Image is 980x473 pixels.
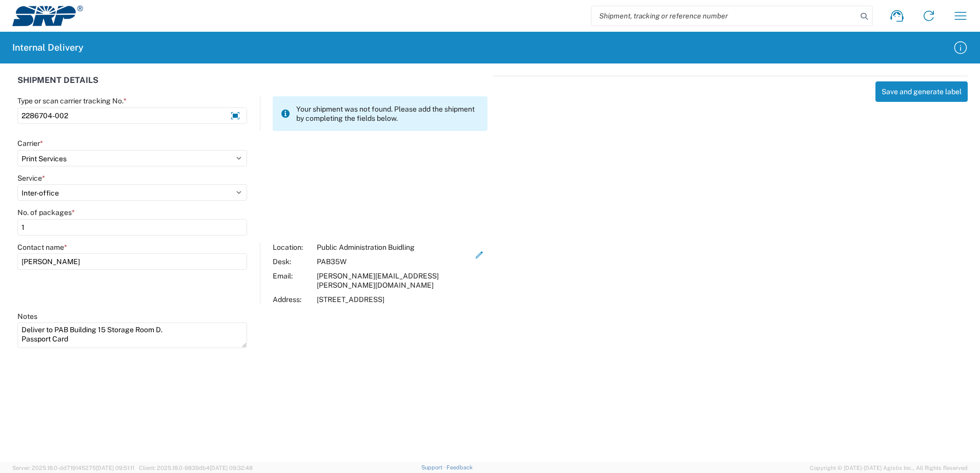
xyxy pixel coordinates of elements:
[12,6,83,26] img: srp
[273,271,312,290] div: Email:
[210,465,253,471] span: [DATE] 09:32:48
[12,465,134,471] span: Server: 2025.18.0-dd719145275
[17,96,127,105] label: Type or scan carrier tracking No.
[12,41,84,54] h2: Internal Delivery
[273,295,312,304] div: Address:
[17,139,43,148] label: Carrier
[273,243,312,252] div: Location:
[317,271,472,290] div: [PERSON_NAME][EMAIL_ADDRESS][PERSON_NAME][DOMAIN_NAME]
[591,6,857,26] input: Shipment, tracking or reference number
[17,208,75,217] label: No. of packages
[17,174,45,183] label: Service
[317,295,472,304] div: [STREET_ADDRESS]
[296,104,479,123] span: Your shipment was not found. Please add the shipment by completing the fields below.
[17,312,37,321] label: Notes
[317,243,472,252] div: Public Administration Buidling
[17,76,487,96] div: SHIPMENT DETAILS
[875,81,968,102] button: Save and generate label
[17,243,67,252] label: Contact name
[810,463,968,472] span: Copyright © [DATE]-[DATE] Agistix Inc., All Rights Reserved
[317,257,472,266] div: PAB35W
[96,465,134,471] span: [DATE] 09:51:11
[139,465,253,471] span: Client: 2025.18.0-9839db4
[273,257,312,266] div: Desk:
[446,464,473,470] a: Feedback
[421,464,447,470] a: Support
